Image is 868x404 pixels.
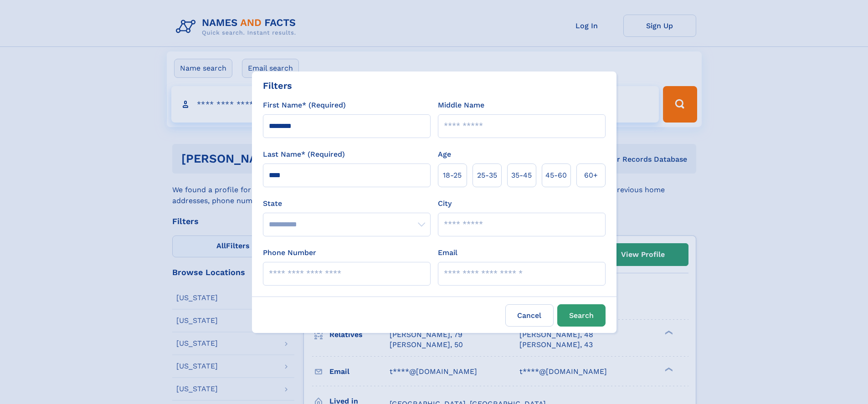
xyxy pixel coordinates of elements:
label: Email [438,247,457,258]
label: Middle Name [438,100,484,111]
label: Last Name* (Required) [263,149,345,160]
span: 18‑25 [443,170,462,181]
label: Phone Number [263,247,316,258]
div: Filters [263,79,292,92]
span: 35‑45 [511,170,532,181]
label: Age [438,149,451,160]
span: 25‑35 [477,170,497,181]
span: 60+ [584,170,598,181]
label: State [263,198,431,209]
label: First Name* (Required) [263,100,346,111]
label: City [438,198,452,209]
label: Cancel [505,304,554,327]
span: 45‑60 [545,170,567,181]
button: Search [557,304,606,327]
